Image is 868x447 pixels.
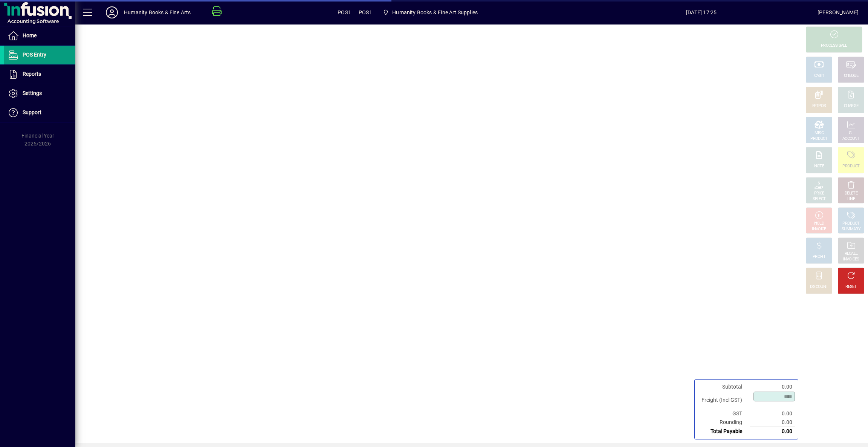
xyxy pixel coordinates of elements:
[698,391,750,409] td: Freight (Incl GST)
[842,227,860,232] div: SUMMARY
[23,71,41,77] span: Reports
[814,164,824,169] div: NOTE
[338,6,351,18] span: POS1
[818,6,859,18] div: [PERSON_NAME]
[23,52,46,58] span: POS Entry
[392,6,478,18] span: Humanity Books & Fine Art Supplies
[813,196,826,202] div: SELECT
[4,65,75,84] a: Reports
[810,136,827,142] div: PRODUCT
[812,227,826,232] div: INVOICE
[698,409,750,418] td: GST
[842,221,859,227] div: PRODUCT
[814,73,824,79] div: CASH
[845,191,857,196] div: DELETE
[842,136,860,142] div: ACCOUNT
[814,221,824,227] div: HOLD
[380,6,481,19] span: Humanity Books & Fine Art Supplies
[750,418,795,427] td: 0.00
[843,257,859,262] div: INVOICES
[815,130,824,136] div: MISC
[821,43,847,49] div: PROCESS SALE
[698,427,750,436] td: Total Payable
[4,84,75,103] a: Settings
[23,90,42,96] span: Settings
[845,284,857,290] div: RESET
[750,409,795,418] td: 0.00
[849,130,854,136] div: GL
[842,164,859,169] div: PRODUCT
[814,191,824,196] div: PRICE
[813,254,825,260] div: PROFIT
[4,103,75,122] a: Support
[698,418,750,427] td: Rounding
[124,6,191,18] div: Humanity Books & Fine Arts
[847,196,855,202] div: LINE
[23,32,37,38] span: Home
[844,73,858,79] div: CHEQUE
[698,383,750,391] td: Subtotal
[845,251,858,257] div: RECALL
[812,103,826,109] div: EFTPOS
[750,383,795,391] td: 0.00
[23,109,41,115] span: Support
[810,284,828,290] div: DISCOUNT
[359,6,372,18] span: POS1
[4,26,75,45] a: Home
[585,6,818,18] span: [DATE] 17:25
[750,427,795,436] td: 0.00
[844,103,859,109] div: CHARGE
[100,6,124,19] button: Profile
